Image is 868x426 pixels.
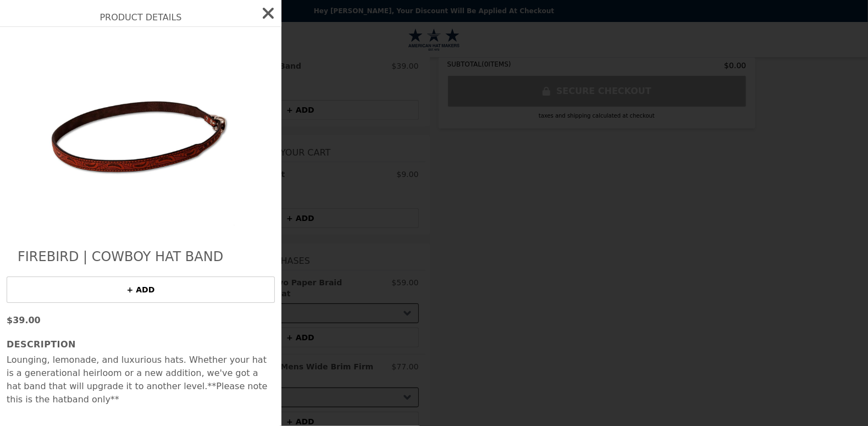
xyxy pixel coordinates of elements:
[7,338,275,351] h3: Description
[7,276,275,303] button: + ADD
[7,314,275,327] p: $39.00
[18,248,264,265] h2: Firebird | Cowboy Hat Band
[7,353,275,406] p: Lounging, lemonade, and luxurious hats. Whether your hat is a generational heirloom or a new addi...
[40,38,241,226] img: brown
